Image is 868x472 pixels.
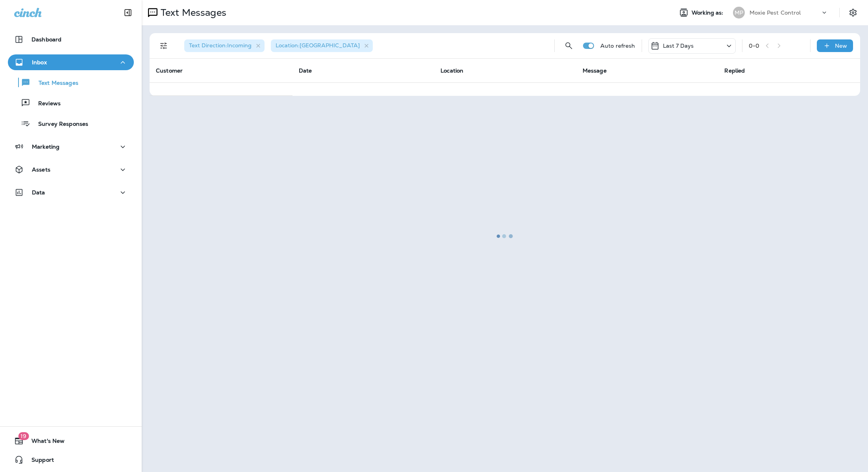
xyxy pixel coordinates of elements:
p: New [835,43,847,49]
p: Reviews [30,100,61,108]
p: Marketing [32,144,59,150]
button: Assets [8,162,134,177]
button: Reviews [8,95,134,111]
p: Inbox [32,59,47,65]
p: Text Messages [31,80,78,87]
p: Dashboard [31,36,61,43]
button: 19What's New [8,433,134,449]
button: Collapse Sidebar [117,5,139,21]
button: Marketing [8,139,134,155]
span: Support [24,457,54,466]
p: Data [32,189,45,196]
button: Survey Responses [8,115,134,132]
span: 19 [18,432,29,440]
p: Assets [32,166,50,173]
button: Dashboard [8,32,134,47]
button: Data [8,185,134,200]
button: Inbox [8,54,134,70]
span: What's New [24,438,65,447]
p: Survey Responses [30,121,88,128]
button: Text Messages [8,74,134,91]
button: Support [8,452,134,468]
